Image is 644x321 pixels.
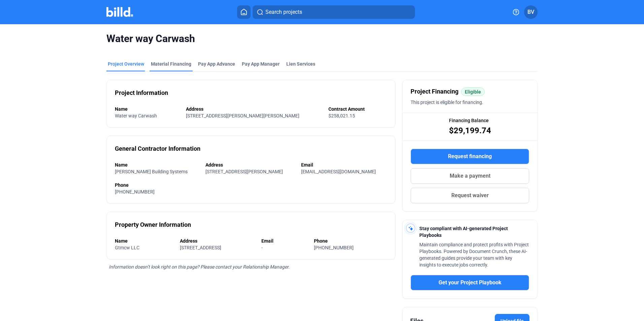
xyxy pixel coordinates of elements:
[115,169,188,174] span: [PERSON_NAME] Building Systems
[301,169,376,174] span: [EMAIL_ADDRESS][DOMAIN_NAME]
[205,169,283,174] span: [STREET_ADDRESS][PERSON_NAME]
[115,220,191,229] div: Property Owner Information
[411,149,529,164] button: Request financing
[314,245,354,250] span: [PHONE_NUMBER]
[106,7,133,17] img: Billd Company Logo
[286,61,315,67] div: Lien Services
[115,238,173,244] div: Name
[186,106,322,112] div: Address
[106,32,538,45] span: Water way Carwash
[328,113,355,118] span: $258,021.15
[108,61,144,67] div: Project Overview
[419,242,529,267] span: Maintain compliance and protect profits with Project Playbooks. Powered by Document Crunch, these...
[180,238,255,244] div: Address
[253,5,415,19] button: Search projects
[527,8,534,16] span: BV
[180,245,221,250] span: [STREET_ADDRESS]
[411,168,529,184] button: Make a payment
[242,61,280,67] span: Pay App Manager
[115,182,387,188] div: Phone
[451,191,489,200] span: Request waiver
[109,264,290,270] span: Information doesn’t look right on this page? Please contact your Relationship Manager.
[448,152,492,160] span: Request financing
[115,113,157,118] span: Water way Carwash
[328,106,387,112] div: Contract Amount
[449,125,491,136] span: $29,199.74
[450,172,490,180] span: Make a payment
[261,245,263,250] span: -
[115,144,200,153] div: General Contractor Information
[411,275,529,290] button: Get your Project Playbook
[411,100,483,105] span: This project is eligible for financing.
[115,245,139,250] span: Gtmcw LLC
[205,162,294,168] div: Address
[115,88,168,98] div: Project Information
[411,87,458,96] span: Project Financing
[261,238,307,244] div: Email
[449,117,489,124] span: Financing Balance
[198,61,235,67] div: Pay App Advance
[419,226,508,238] span: Stay compliant with AI-generated Project Playbooks
[151,61,191,67] div: Material Financing
[524,5,538,19] button: BV
[411,188,529,203] button: Request waiver
[301,162,387,168] div: Email
[439,279,502,287] span: Get your Project Playbook
[461,87,485,96] mat-chip: Eligible
[115,189,155,194] span: [PHONE_NUMBER]
[186,113,299,118] span: [STREET_ADDRESS][PERSON_NAME][PERSON_NAME]
[314,238,387,244] div: Phone
[265,8,302,16] span: Search projects
[115,162,199,168] div: Name
[115,106,179,112] div: Name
